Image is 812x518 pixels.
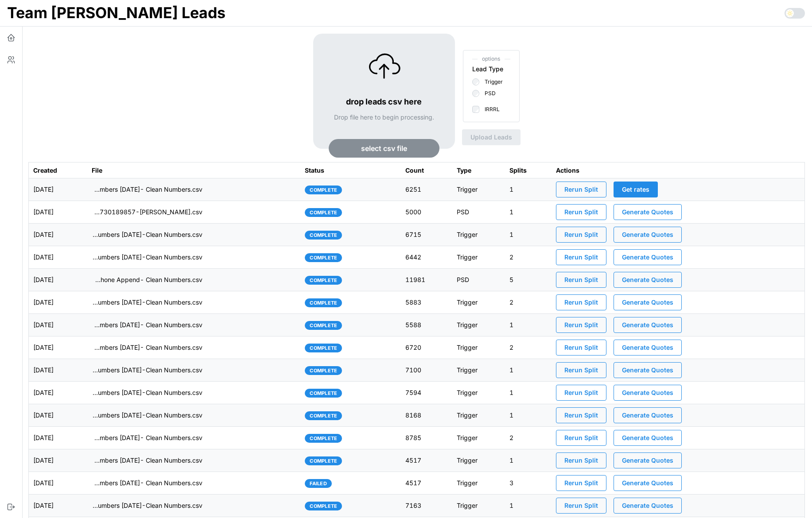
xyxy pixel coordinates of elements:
div: Lead Type [472,64,503,74]
button: Generate Quotes [614,385,682,401]
p: imports/[PERSON_NAME]/1754914923095-TU Master List With Numbers [DATE]-Clean Numbers.csv [92,411,202,420]
span: Generate Quotes [622,227,673,242]
span: complete [310,209,337,216]
td: 4517 [401,449,452,472]
td: Trigger [452,427,505,449]
span: Generate Quotes [622,430,673,445]
th: Count [401,162,452,178]
span: Generate Quotes [622,408,673,423]
td: [DATE] [29,314,88,336]
td: 3 [505,472,552,495]
p: imports/[PERSON_NAME]/1754575984194-TU Master List With Numbers [DATE]- Clean Numbers.csv [92,479,202,487]
td: 2 [505,291,552,314]
button: Generate Quotes [614,294,682,310]
td: 6720 [401,336,452,359]
button: Generate Quotes [614,204,682,220]
td: 11981 [401,269,452,291]
span: Rerun Split [564,182,598,197]
td: 5000 [401,201,452,224]
span: Rerun Split [564,295,598,310]
th: Actions [552,162,804,178]
td: Trigger [452,449,505,472]
button: Generate Quotes [614,475,682,491]
span: Rerun Split [564,363,598,378]
span: Generate Quotes [622,250,673,265]
span: complete [310,231,337,239]
span: Generate Quotes [622,385,673,400]
td: 7163 [401,495,452,517]
td: Trigger [452,178,505,201]
button: Get rates [614,182,658,197]
button: Generate Quotes [614,430,682,446]
h1: Team [PERSON_NAME] Leads [7,3,225,23]
span: Rerun Split [564,430,598,445]
th: File [87,162,300,178]
span: complete [310,254,337,262]
th: Created [29,162,88,178]
td: 5883 [401,291,452,314]
th: Type [452,162,505,178]
td: [DATE] [29,336,88,359]
td: [DATE] [29,178,88,201]
button: Generate Quotes [614,362,682,378]
button: Rerun Split [556,385,606,401]
button: Generate Quotes [614,317,682,333]
span: Generate Quotes [622,475,673,491]
p: imports/[PERSON_NAME]/1755092422460-TU Master List With Numbers [DATE]-Clean Numbers.csv [92,366,202,375]
td: 6251 [401,178,452,201]
td: 7100 [401,359,452,382]
button: Rerun Split [556,475,606,491]
span: options [472,55,510,63]
button: Rerun Split [556,430,606,446]
td: 8168 [401,404,452,427]
span: Upload Leads [470,130,512,145]
p: imports/[PERSON_NAME]/1755267304807-TU Master List With Numbers [DATE]- Clean Numbers.csv [92,321,202,329]
td: 1 [505,359,552,382]
td: 4517 [401,472,452,495]
label: Trigger [479,78,503,85]
button: Rerun Split [556,317,606,333]
span: Generate Quotes [622,272,673,287]
p: imports/[PERSON_NAME]/1754582456659-TU Master List With Numbers [DATE]- Clean Numbers.csv [92,456,202,465]
td: 1 [505,449,552,472]
td: 2 [505,336,552,359]
button: Rerun Split [556,249,606,265]
span: complete [310,412,337,420]
td: 5588 [401,314,452,336]
td: 1 [505,201,552,224]
td: Trigger [452,404,505,427]
button: Generate Quotes [614,227,682,243]
label: IRRRL [479,106,500,113]
span: Rerun Split [564,385,598,400]
td: 1 [505,224,552,246]
span: Generate Quotes [622,317,673,332]
label: PSD [479,90,496,97]
span: Rerun Split [564,408,598,423]
button: Generate Quotes [614,340,682,356]
td: Trigger [452,495,505,517]
button: Rerun Split [556,498,606,514]
td: 7594 [401,382,452,404]
span: Generate Quotes [622,205,673,220]
button: Generate Quotes [614,498,682,514]
td: 1 [505,382,552,404]
td: [DATE] [29,404,88,427]
span: complete [310,434,337,442]
td: [DATE] [29,449,88,472]
p: imports/[PERSON_NAME]/1755554868013-VA IRRRL Leads Master List [DATE]- Cell Phone Append- Clean N... [92,275,202,284]
span: Rerun Split [564,498,598,513]
span: complete [310,321,337,329]
span: complete [310,389,337,397]
span: complete [310,299,337,307]
th: Status [300,162,401,178]
button: Rerun Split [556,227,606,243]
span: complete [310,186,337,194]
td: Trigger [452,224,505,246]
button: Upload Leads [462,129,521,145]
span: Get rates [622,182,649,197]
td: Trigger [452,382,505,404]
td: Trigger [452,314,505,336]
p: imports/[PERSON_NAME]/1754663328317-TU Master List With Numbers [DATE]- Clean Numbers.csv [92,433,202,442]
td: 2 [505,246,552,269]
td: 2 [505,427,552,449]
